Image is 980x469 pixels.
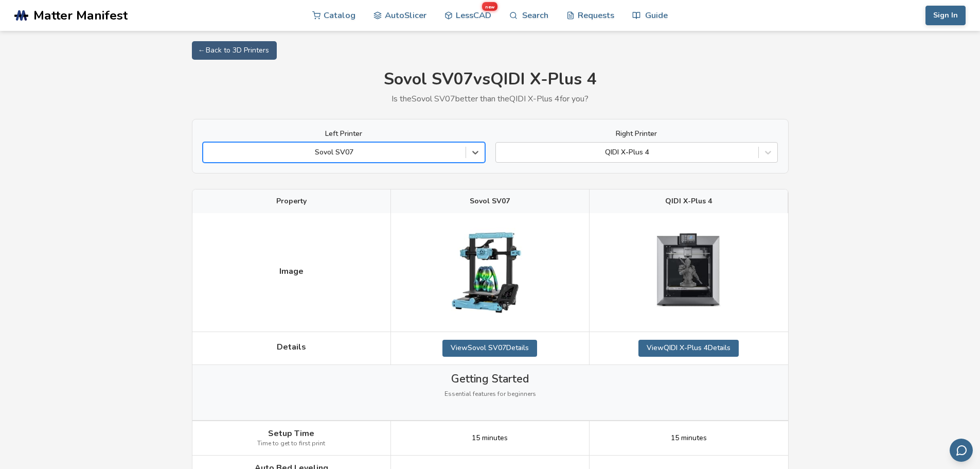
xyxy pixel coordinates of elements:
button: Sign In [925,6,966,25]
span: new [482,2,497,11]
span: Time to get to first print [257,440,325,447]
span: Sovol SV07 [470,197,510,205]
h1: Sovol SV07 vs QIDI X-Plus 4 [192,70,789,89]
span: QIDI X-Plus 4 [665,197,712,205]
a: ← Back to 3D Printers [192,41,277,60]
span: 15 minutes [671,434,707,442]
span: Property [276,197,307,205]
input: QIDI X-Plus 4 [501,148,503,157]
button: Send feedback via email [950,439,973,462]
span: Details [277,342,306,352]
span: Matter Manifest [33,8,128,23]
span: Getting Started [451,373,529,385]
a: ViewSovol SV07Details [442,340,537,356]
label: Right Printer [495,130,778,138]
span: 15 minutes [472,434,508,442]
p: Is the Sovol SV07 better than the QIDI X-Plus 4 for you? [192,94,789,103]
span: Setup Time [268,429,314,438]
img: Sovol SV07 [438,221,541,324]
a: ViewQIDI X-Plus 4Details [638,340,739,356]
label: Left Printer [203,130,485,138]
span: Image [279,267,304,276]
img: QIDI X-Plus 4 [637,221,740,324]
span: Essential features for beginners [444,391,536,398]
